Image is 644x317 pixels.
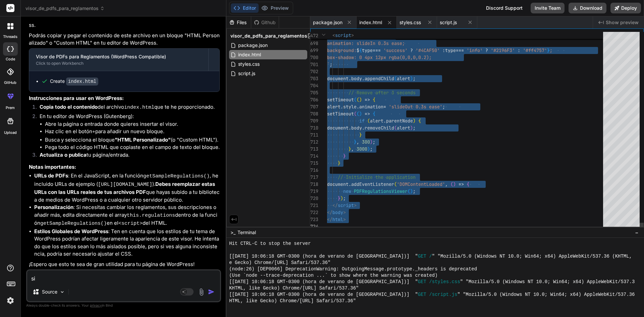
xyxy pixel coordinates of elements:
[3,34,17,40] label: threads
[237,51,262,59] span: index.html
[34,228,108,234] strong: Estilos Globales de WordPress
[36,61,202,66] div: Click to open Workbench
[442,47,445,53] span: :
[310,103,318,110] div: 707
[418,118,421,124] span: {
[343,104,357,110] span: style
[370,146,373,152] span: ;
[453,181,456,187] span: )
[124,105,154,110] code: index.html
[440,19,457,26] span: script.js
[230,33,307,39] span: visor_de_pdfs_para_reglamentos
[327,97,354,103] span: setTimeout
[45,128,220,136] li: Haz clic en el botón para añadir un nuevo bloque.
[310,131,318,139] div: 711
[327,104,340,110] span: alert
[310,68,318,75] div: 702
[310,75,318,82] div: 703
[310,216,318,223] div: 723
[327,61,330,67] span: `
[518,47,520,53] span: :
[383,47,408,53] span: 'success'
[348,146,351,152] span: }
[34,113,220,151] li: En tu editor de WordPress (Gutenberg):
[327,54,432,60] span: box-shadow: 0 4px 12px rgba(0,0,0,0.2);
[351,181,394,187] span: addEventListener
[231,3,259,13] button: Editor
[310,160,318,167] div: 715
[610,3,641,13] button: Deploy
[313,19,342,26] span: package.json
[359,118,365,124] span: if
[445,181,448,187] span: ,
[389,104,442,110] span: 'slideOut 0.3s ease'
[208,288,215,295] img: icon
[456,47,464,53] span: ===
[42,288,57,295] p: Source
[413,75,416,82] span: ;
[386,118,413,124] span: parentNode
[34,204,73,210] strong: Personalización
[229,241,311,247] span: Hit CTRL-C to stop the server
[34,204,220,228] li: : Si necesitas cambiar los reglamentos, sus descripciones o añadir más, edita directamente el arr...
[370,139,373,145] span: )
[362,47,373,53] span: type
[606,19,639,26] span: Show preview
[6,105,15,111] label: prem
[357,139,359,145] span: ,
[34,228,220,258] li: : Ten en cuenta que los estilos de tu tema de WordPress podrían afectar ligeramente la apariencia...
[365,75,394,82] span: appendChild
[26,302,221,309] p: Always double-check its answers. Your in Bind
[229,279,418,285] span: [[DATE] 10:06:18 GMT-0300 (hora de verano de [GEOGRAPHIC_DATA])] "
[310,146,318,153] div: 713
[229,298,356,304] span: HTML, like Gecko) Chrome/[URL] Safari/537.36"
[310,188,318,195] div: 719
[34,103,220,113] li: del archivo que te he proporcionado.
[367,146,370,152] span: )
[442,104,445,110] span: ;
[547,47,550,53] span: }
[25,5,105,12] span: visor_de_pdfs_para_reglamentos
[343,209,346,215] span: >
[418,292,426,298] span: GET
[29,32,220,47] p: Podrás copiar y pegar el contenido de este archivo en un bloque "HTML Personalizado" o "Custom HT...
[40,152,87,158] strong: Actualiza o publica
[531,3,565,13] button: Invite Team
[310,96,318,103] div: 706
[310,181,318,188] div: 718
[357,47,359,53] span: $
[4,80,16,86] label: GitHub
[357,111,359,117] span: (
[365,97,370,103] span: =>
[29,164,76,170] strong: Notas importantes:
[115,137,171,143] strong: "HTML Personalizado"
[413,188,416,194] span: ;
[45,144,220,151] li: Pega todo el código HTML que copiaste en el campo de texto del bloque.
[66,77,98,86] code: index.html
[310,209,318,216] div: 722
[40,104,98,110] strong: Copia todo el contenido
[365,125,394,131] span: removeChild
[357,97,359,103] span: (
[445,47,456,53] span: type
[127,213,175,218] code: this.regulations
[29,49,208,71] button: Visor de PDFs para Reglamentos (WordPress Compatible)Click to open Workbench
[354,97,357,103] span: (
[50,78,98,85] div: Create
[332,209,343,215] span: body
[373,111,375,117] span: {
[229,260,330,266] span: e Gecko) Chrome/[URL] Safari/537.36"
[45,136,220,144] li: Busca y selecciona el bloque (o "Custom HTML").
[343,216,346,222] span: >
[450,181,453,187] span: (
[397,75,410,82] span: alert
[5,295,16,306] img: settings
[348,75,351,82] span: .
[338,195,340,201] span: }
[237,229,256,236] span: Terminal
[343,195,346,201] span: ;
[367,118,370,124] span: (
[34,172,68,179] strong: URLs de PDFs
[29,95,124,101] strong: Instrucciones para usar en WordPress:
[332,32,335,38] span: <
